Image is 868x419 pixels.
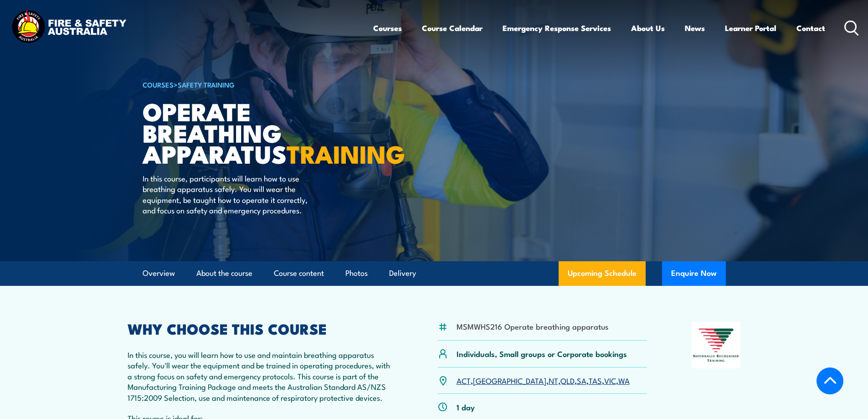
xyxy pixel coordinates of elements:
[389,261,416,285] a: Delivery
[143,261,175,285] a: Overview
[457,348,627,359] p: Individuals, Small groups or Corporate bookings
[457,402,475,412] p: 1 day
[143,100,368,164] h1: Operate Breathing Apparatus
[631,16,665,40] a: About Us
[128,349,394,403] p: In this course, you will learn how to use and maintain breathing apparatus safely. You'll wear th...
[345,261,368,285] a: Photos
[128,322,394,335] h2: WHY CHOOSE THIS COURSE
[604,375,616,386] a: VIC
[196,261,252,285] a: About the course
[549,375,558,386] a: NT
[457,321,608,331] li: MSMWHS216 Operate breathing apparatus
[577,375,586,386] a: SA
[457,375,630,386] p: , , , , , , ,
[457,375,471,386] a: ACT
[559,261,646,286] a: Upcoming Schedule
[143,79,174,89] a: COURSES
[662,261,726,286] button: Enquire Now
[618,375,630,386] a: WA
[274,261,324,285] a: Course content
[287,134,405,172] strong: TRAINING
[692,322,741,368] img: Nationally Recognised Training logo.
[178,79,235,89] a: Safety Training
[685,16,705,40] a: News
[373,16,402,40] a: Courses
[725,16,776,40] a: Learner Portal
[143,173,309,216] p: In this course, participants will learn how to use breathing apparatus safely. You will wear the ...
[422,16,483,40] a: Course Calendar
[796,16,825,40] a: Contact
[143,79,368,90] h6: >
[503,16,611,40] a: Emergency Response Services
[473,375,546,386] a: [GEOGRAPHIC_DATA]
[560,375,575,386] a: QLD
[589,375,602,386] a: TAS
